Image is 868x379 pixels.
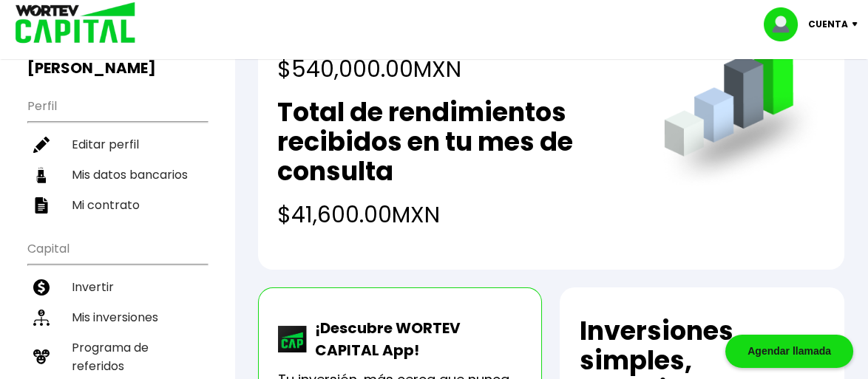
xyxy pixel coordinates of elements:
[308,317,523,361] p: ¡Descubre WORTEV CAPITAL App!
[27,302,207,332] a: Mis inversiones
[33,349,50,365] img: recomiendanos-icon.9b8e9327.svg
[27,41,207,78] h3: Buen día,
[725,335,853,368] div: Agendar llamada
[657,23,825,191] img: grafica.516fef24.png
[277,198,634,231] h4: $41,600.00 MXN
[27,89,207,220] ul: Perfil
[27,160,207,190] a: Mis datos bancarios
[33,197,50,214] img: contrato-icon.f2db500c.svg
[27,58,156,78] b: [PERSON_NAME]
[27,272,207,302] a: Invertir
[848,22,868,27] img: icon-down
[277,52,634,86] h4: $540,000.00 MXN
[764,7,808,41] img: profile-image
[278,326,308,352] img: wortev-capital-app-icon
[27,129,207,160] a: Editar perfil
[33,137,50,153] img: editar-icon.952d3147.svg
[277,98,634,186] h2: Total de rendimientos recibidos en tu mes de consulta
[33,310,50,326] img: inversiones-icon.6695dc30.svg
[33,167,50,183] img: datos-icon.10cf9172.svg
[27,190,207,220] a: Mi contrato
[33,279,50,296] img: invertir-icon.b3b967d7.svg
[808,13,848,35] p: Cuenta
